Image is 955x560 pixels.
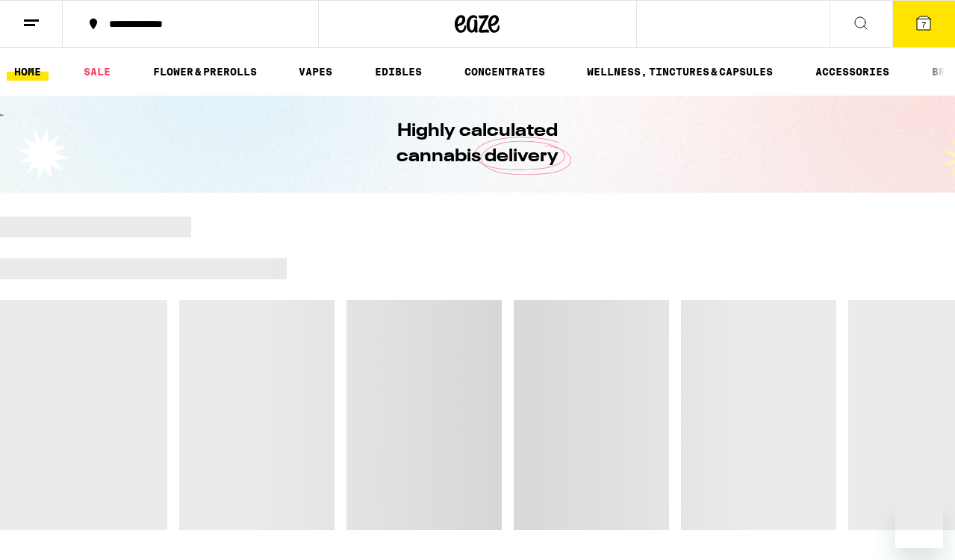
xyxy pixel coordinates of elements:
a: VAPES [291,63,340,81]
a: CONCENTRATES [457,63,553,81]
a: ACCESSORIES [808,63,897,81]
iframe: Button to launch messaging window [895,500,943,548]
a: SALE [76,63,118,81]
a: WELLNESS, TINCTURES & CAPSULES [579,63,780,81]
a: FLOWER & PREROLLS [146,63,264,81]
button: 7 [892,1,955,47]
a: HOME [7,63,49,81]
a: EDIBLES [367,63,429,81]
h1: Highly calculated cannabis delivery [355,119,601,169]
span: 7 [921,20,926,29]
